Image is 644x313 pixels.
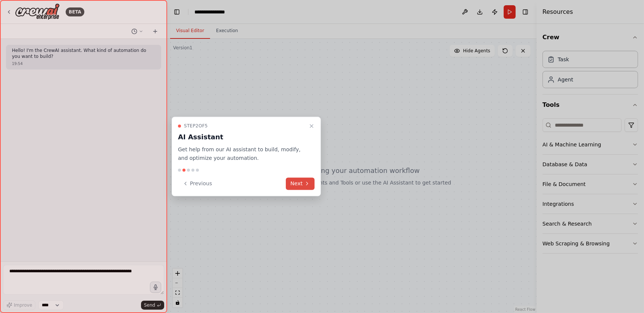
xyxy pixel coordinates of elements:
button: Next [286,177,315,190]
p: Get help from our AI assistant to build, modify, and optimize your automation. [178,145,306,162]
span: Step 2 of 5 [184,123,208,129]
h3: AI Assistant [178,132,306,142]
button: Close walkthrough [307,121,316,130]
button: Hide left sidebar [172,7,182,17]
button: Previous [178,177,216,190]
